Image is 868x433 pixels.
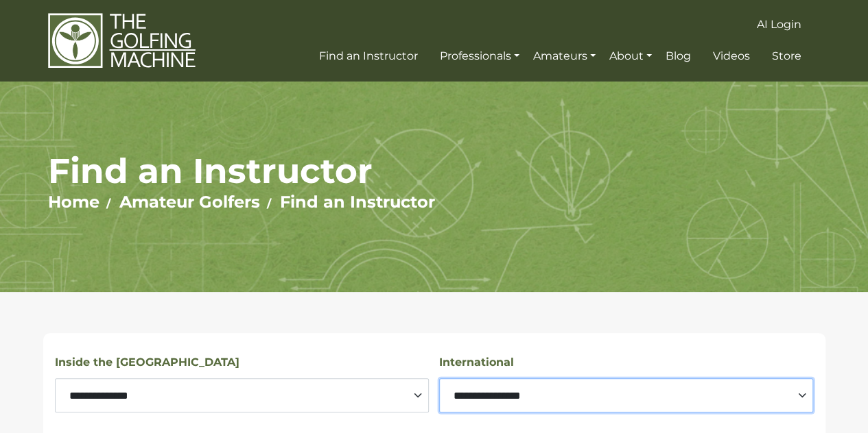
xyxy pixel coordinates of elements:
[757,18,801,31] span: AI Login
[666,49,691,62] span: Blog
[280,192,435,212] a: Find an Instructor
[530,44,599,69] a: Amateurs
[662,44,694,69] a: Blog
[48,192,99,212] a: Home
[48,150,820,192] h1: Find an Instructor
[769,44,805,69] a: Store
[606,44,655,69] a: About
[439,378,813,412] select: Select a country
[709,44,753,69] a: Videos
[55,354,239,371] label: Inside the [GEOGRAPHIC_DATA]
[436,44,523,69] a: Professionals
[316,44,421,69] a: Find an Instructor
[439,354,514,371] label: International
[55,378,429,412] select: Select a state
[772,49,801,62] span: Store
[753,12,805,37] a: AI Login
[713,49,750,62] span: Videos
[319,49,418,62] span: Find an Instructor
[119,192,260,212] a: Amateur Golfers
[48,12,196,69] img: The Golfing Machine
